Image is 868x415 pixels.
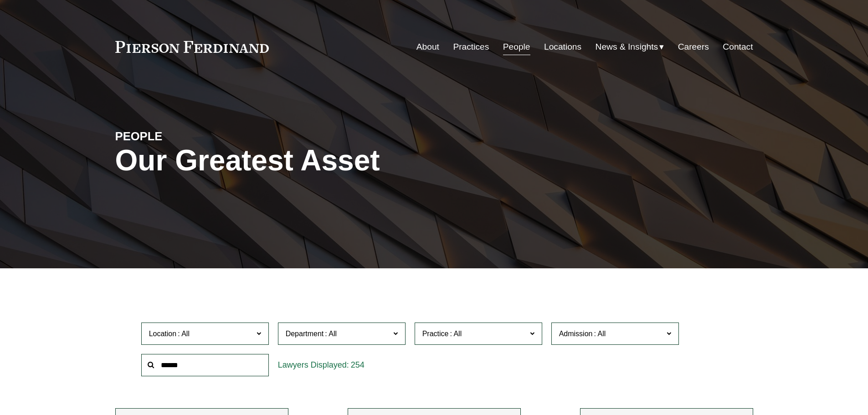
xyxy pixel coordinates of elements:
span: Admission [559,330,593,338]
h4: PEOPLE [115,129,275,143]
h1: Our Greatest Asset [115,144,540,177]
span: Practice [422,330,449,338]
a: Careers [678,38,709,56]
a: People [503,38,530,56]
a: Contact [723,38,753,56]
span: Location [149,330,177,338]
a: Practices [453,38,489,56]
span: Department [286,330,324,338]
a: folder dropdown [596,38,664,56]
a: Locations [544,38,581,56]
span: News & Insights [596,39,658,55]
a: About [416,38,439,56]
span: 254 [351,360,365,369]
